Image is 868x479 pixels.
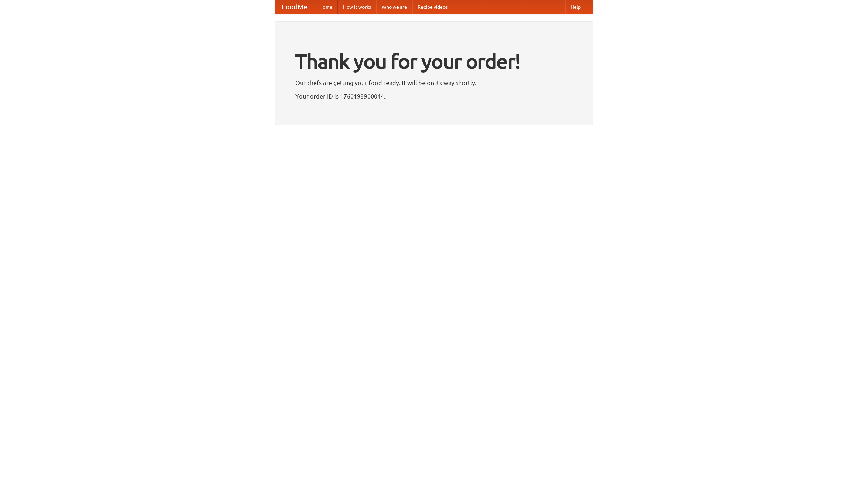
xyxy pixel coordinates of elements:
a: How it works [338,0,376,14]
a: Who we are [376,0,412,14]
a: Recipe videos [412,0,453,14]
a: FoodMe [275,0,314,14]
a: Help [565,0,586,14]
h1: Thank you for your order! [295,45,573,78]
p: Your order ID is 1760198900044. [295,91,573,101]
a: Home [314,0,338,14]
p: Our chefs are getting your food ready. It will be on its way shortly. [295,78,573,88]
